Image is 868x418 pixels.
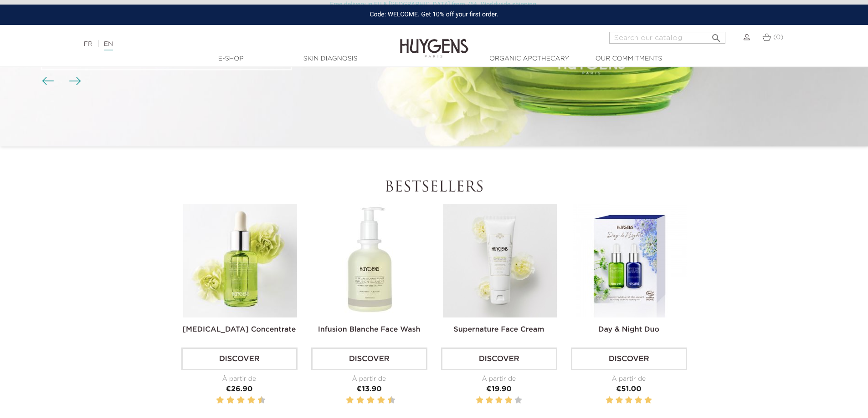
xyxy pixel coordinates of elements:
[386,395,387,406] label: 9
[379,395,383,406] label: 8
[571,374,687,384] div: À partir de
[443,204,557,317] img: Supernature Face Cream
[635,395,642,406] label: 4
[285,54,376,64] a: Skin Diagnosis
[79,39,355,50] div: |
[311,374,427,384] div: À partir de
[606,395,613,406] label: 1
[708,29,724,41] button: 
[389,395,394,406] label: 10
[226,386,253,393] span: €26.90
[259,395,264,406] label: 10
[181,374,298,384] div: À partir de
[181,347,298,370] a: Discover
[486,395,493,406] label: 2
[344,395,345,406] label: 1
[84,41,92,47] a: FR
[181,179,687,196] h2: Bestsellers
[46,75,75,88] div: Carousel buttons
[476,395,483,406] label: 1
[571,347,687,370] a: Discover
[441,347,557,370] a: Discover
[218,395,222,406] label: 2
[505,395,512,406] label: 4
[311,347,427,370] a: Discover
[598,326,659,333] a: Day & Night Duo
[185,54,277,64] a: E-Shop
[354,395,356,406] label: 3
[183,204,297,317] img: Hyaluronic Acid Concentrate
[773,34,783,40] span: (0)
[228,395,233,406] label: 4
[441,374,557,384] div: À partir de
[375,395,377,406] label: 7
[486,386,512,393] span: €19.90
[583,54,674,64] a: Our commitments
[573,204,687,317] img: Day & Night Duo
[616,386,642,393] span: €51.00
[249,395,253,406] label: 8
[484,54,575,64] a: Organic Apothecary
[318,326,421,333] a: Infusion Blanche Face Wash
[183,326,296,333] a: [MEDICAL_DATA] Concentrate
[235,395,236,406] label: 5
[358,395,363,406] label: 4
[454,326,544,333] a: Supernature Face Cream
[348,395,352,406] label: 2
[495,395,503,406] label: 3
[400,24,468,59] img: Huygens
[246,395,247,406] label: 7
[104,41,113,50] a: EN
[369,395,373,406] label: 6
[625,395,632,406] label: 3
[356,386,381,393] span: €13.90
[313,204,427,317] img: Infusion Blanche Face Wash
[214,395,216,406] label: 1
[239,395,243,406] label: 6
[644,395,652,406] label: 5
[609,32,725,44] input: Search
[514,395,522,406] label: 5
[711,30,722,41] i: 
[256,395,257,406] label: 9
[616,395,623,406] label: 2
[365,395,366,406] label: 5
[225,395,226,406] label: 3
